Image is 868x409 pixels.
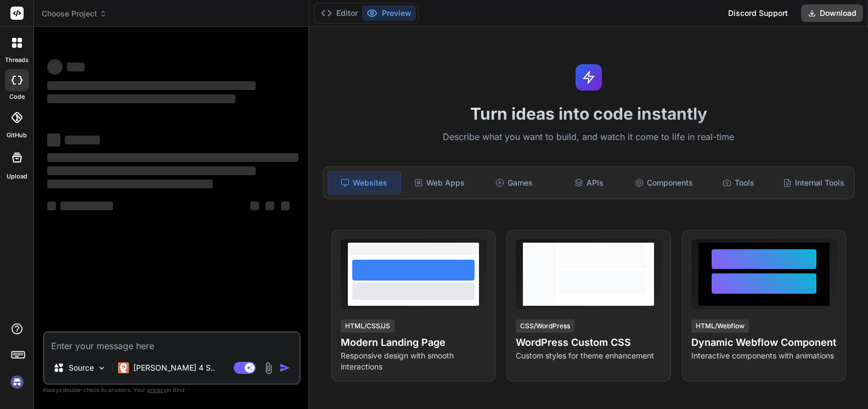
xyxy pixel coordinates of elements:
[341,320,394,333] div: HTML/CSS/JS
[60,201,113,210] span: ‌
[702,171,775,194] div: Tools
[341,335,486,350] h4: Modern Landing Page
[7,172,27,181] label: Upload
[328,171,401,194] div: Websites
[628,171,700,194] div: Components
[9,92,25,102] label: code
[47,81,256,90] span: ‌
[516,320,574,333] div: CSS/WordPress
[133,362,215,373] p: [PERSON_NAME] 4 S..
[691,350,837,361] p: Interactive components with animations
[801,4,863,22] button: Download
[47,166,256,175] span: ‌
[691,320,749,333] div: HTML/Webflow
[47,94,235,103] span: ‌
[279,362,290,373] img: icon
[69,362,94,373] p: Source
[722,4,794,22] div: Discord Support
[7,131,27,140] label: GitHub
[403,171,476,194] div: Web Apps
[281,201,290,210] span: ‌
[118,362,129,373] img: Claude 4 Sonnet
[47,153,298,162] span: ‌
[47,59,63,75] span: ‌
[691,335,837,350] h4: Dynamic Webflow Component
[266,201,274,210] span: ‌
[478,171,550,194] div: Games
[777,171,850,194] div: Internal Tools
[67,63,84,71] span: ‌
[97,363,106,373] img: Pick Models
[316,130,861,144] p: Describe what you want to build, and watch it come to life in real-time
[516,335,661,350] h4: WordPress Custom CSS
[43,385,301,395] p: Always double-check its answers. Your in Bind
[262,362,275,374] img: attachment
[42,8,107,19] span: Choose Project
[316,104,861,124] h1: Turn ideas into code instantly
[250,201,259,210] span: ‌
[5,55,29,65] label: threads
[65,136,100,144] span: ‌
[47,133,60,147] span: ‌
[341,350,486,372] p: Responsive design with smooth interactions
[362,5,416,21] button: Preview
[147,386,167,393] span: privacy
[47,180,213,188] span: ‌
[553,171,625,194] div: APIs
[47,201,56,210] span: ‌
[516,350,661,361] p: Custom styles for theme enhancement
[317,5,362,21] button: Editor
[8,373,26,391] img: signin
